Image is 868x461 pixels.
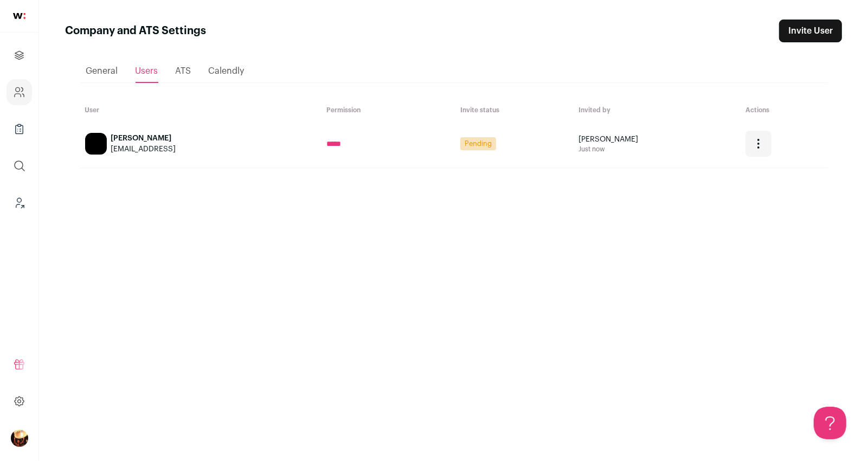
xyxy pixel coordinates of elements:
[80,100,322,120] th: User
[460,137,496,150] span: Pending
[176,67,191,75] span: ATS
[111,133,176,144] div: [PERSON_NAME]
[209,67,245,75] span: Calendly
[65,23,206,39] h1: Company and ATS Settings
[321,100,455,120] th: Permission
[11,430,28,447] button: Open dropdown
[578,134,735,145] div: [PERSON_NAME]
[578,145,735,153] div: Just now
[7,79,32,105] a: Company and ATS Settings
[7,116,32,142] a: Company Lists
[176,60,191,82] a: ATS
[740,100,827,120] th: Actions
[86,67,118,75] span: General
[111,144,176,155] div: [EMAIL_ADDRESS]
[7,190,32,216] a: Leads (Backoffice)
[11,430,28,447] img: 473170-medium_jpg
[209,60,245,82] a: Calendly
[13,13,25,19] img: wellfound-shorthand-0d5821cbd27db2630d0214b213865d53afaa358527fdda9d0ea32b1df1b89c2c.svg
[779,20,842,42] a: Invite User
[745,131,771,157] button: Open dropdown
[573,100,740,120] th: Invited by
[85,133,107,155] img: blank-avatar.png
[86,60,118,82] a: General
[136,67,158,75] span: Users
[7,42,32,68] a: Projects
[814,407,846,439] iframe: Help Scout Beacon - Open
[455,100,573,120] th: Invite status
